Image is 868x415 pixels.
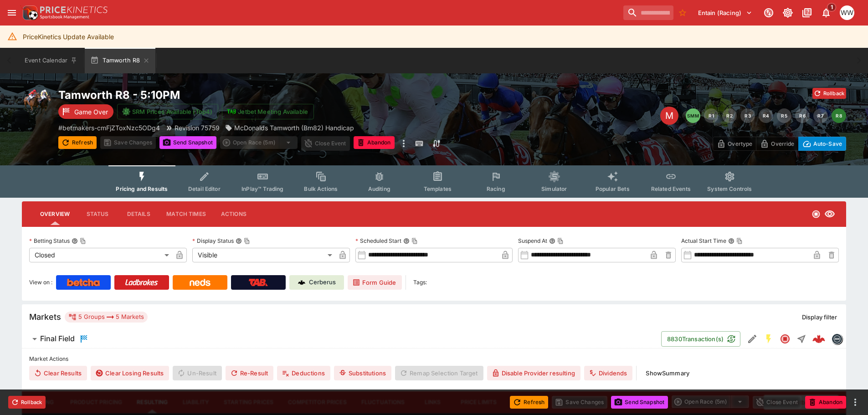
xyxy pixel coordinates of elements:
div: PriceKinetics Update Available [23,28,114,45]
label: Market Actions [29,352,839,366]
div: 5 Groups 5 Markets [68,312,144,323]
button: Copy To Clipboard [244,238,250,244]
p: Overtype [728,139,752,149]
button: Event Calendar [19,48,83,73]
img: horse_racing.png [22,88,51,117]
div: Edit Meeting [660,107,678,125]
div: Visible [192,248,335,262]
button: SMM [686,108,700,123]
button: R4 [759,108,773,123]
button: Suspend AtCopy To Clipboard [549,238,555,244]
p: Game Over [74,107,108,117]
img: jetbet-logo.svg [227,107,236,116]
p: Auto-Save [813,139,842,149]
span: Templates [424,185,452,192]
button: Copy To Clipboard [557,238,564,244]
button: Copy To Clipboard [411,238,418,244]
button: R3 [740,108,755,123]
span: Popular Bets [596,185,630,192]
label: Tags: [413,275,427,290]
button: Override [756,137,798,151]
button: Refresh [58,136,97,149]
button: William Wallace [837,3,857,23]
button: Rollback [8,396,46,409]
button: more [398,136,409,151]
h5: Markets [29,312,61,322]
button: Status [77,203,118,225]
img: Sportsbook Management [40,15,89,19]
button: Jetbet Meeting Available [222,104,314,119]
button: SRM Prices Available (Top4) [117,104,218,119]
button: No Bookmarks [675,5,690,20]
button: Overtype [713,137,756,151]
span: Re-Result [226,366,273,380]
p: Display Status [192,237,234,245]
p: Copy To Clipboard [58,123,160,133]
button: Details [118,203,159,225]
p: Override [771,139,794,149]
input: search [623,5,673,20]
button: Tamworth R8 [85,48,155,73]
button: Edit Detail [744,331,760,347]
button: Deductions [277,366,330,380]
p: Actual Start Time [681,237,726,245]
button: Disable Provider resulting [487,366,580,380]
button: Actions [213,203,254,225]
button: Overview [33,203,77,225]
button: Copy To Clipboard [80,238,86,244]
button: Documentation [799,5,815,21]
h6: Final Field [40,334,75,343]
h2: Copy To Clipboard [58,88,452,102]
button: Toggle light/dark mode [780,5,796,21]
button: more [850,397,861,408]
button: Refresh [510,396,548,409]
button: ShowSummary [640,366,695,380]
span: InPlay™ Trading [241,185,283,192]
button: Dividends [584,366,632,380]
button: Display filter [796,310,842,324]
p: Revision 75759 [175,123,220,133]
p: Scheduled Start [355,237,401,245]
span: Related Events [651,185,691,192]
button: R8 [832,108,846,123]
button: Closed [777,331,793,347]
button: SGM Enabled [760,331,777,347]
span: Pricing and Results [116,185,168,192]
div: betmakers [832,333,842,344]
button: Abandon [354,136,395,149]
button: Connected to PK [760,5,777,21]
button: Notifications [818,5,834,21]
button: Display StatusCopy To Clipboard [236,238,242,244]
button: Clear Results [29,366,87,380]
button: Actual Start TimeCopy To Clipboard [728,238,734,244]
button: Betting StatusCopy To Clipboard [72,238,78,244]
img: TabNZ [249,279,268,286]
button: R5 [777,108,791,123]
button: Abandon [805,396,846,409]
div: split button [672,395,749,408]
span: System Controls [707,185,752,192]
button: Scheduled StartCopy To Clipboard [403,238,410,244]
button: Match Times [159,203,213,225]
img: Ladbrokes [125,279,158,286]
label: View on : [29,275,52,290]
p: Suspend At [518,237,547,245]
span: 1 [827,3,837,12]
p: McDonalds Tamworth (Bm82) Handicap [234,123,354,133]
button: R2 [722,108,737,123]
span: Mark an event as closed and abandoned. [805,397,846,406]
p: Cerberus [309,278,336,287]
img: Betcha [67,279,100,286]
span: Detail Editor [188,185,221,192]
img: logo-cerberus--red.svg [812,333,825,345]
div: 5dd15cd9-79d8-491d-9983-6f57bbbd607c [812,333,825,345]
span: Auditing [368,185,390,192]
span: Simulator [541,185,567,192]
button: R6 [795,108,810,123]
img: Neds [190,279,210,286]
button: 8830Transaction(s) [661,331,740,347]
span: Mark an event as closed and abandoned. [354,138,395,147]
button: Final Field [22,330,661,348]
svg: Closed [780,333,791,344]
div: Event type filters [108,165,759,198]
